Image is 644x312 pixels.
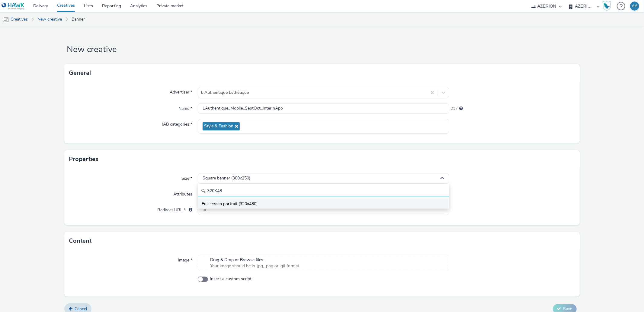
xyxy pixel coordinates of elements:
input: Search... [198,186,449,196]
img: Hawk Academy [602,1,611,11]
h1: New creative [64,44,579,55]
h3: Properties [69,155,98,164]
span: Your image should be in .jpg, .png or .gif format [210,263,299,269]
span: Insert a custom script [210,276,252,282]
input: url... [198,205,449,215]
label: Advertiser * [167,87,195,95]
span: 217 [451,106,458,112]
span: Square banner (300x250) [203,176,250,181]
h3: Content [69,236,91,245]
label: Attributes [171,189,195,197]
div: Maximum 255 characters [460,106,463,112]
input: Name [198,103,449,114]
a: New creative [34,12,65,27]
img: undefined Logo [2,2,25,10]
img: mobile [3,17,9,23]
label: Name * [176,103,195,112]
a: Hawk Academy [602,1,614,11]
span: Save [563,306,572,312]
span: Full screen portrait (320x480) [202,201,258,207]
div: AA [632,2,638,11]
span: Style & Fashion [204,124,233,129]
label: Redirect URL * [155,205,195,213]
span: Drag & Drop or Browse files. [210,257,299,263]
label: IAB categories * [159,119,195,127]
span: Cancel [75,306,87,312]
div: URL will be used as a validation URL with some SSPs and it will be the redirection URL of your cr... [186,207,192,213]
h3: General [69,68,91,77]
label: Size * [179,173,195,182]
label: Image * [175,255,195,263]
a: Banner [69,12,88,27]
